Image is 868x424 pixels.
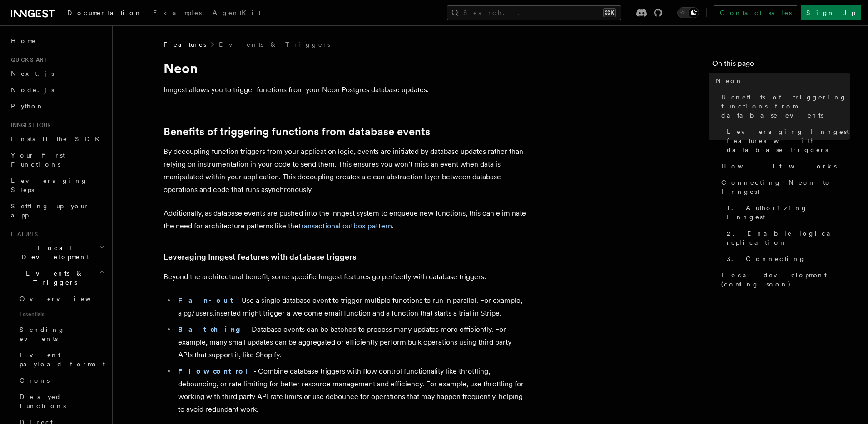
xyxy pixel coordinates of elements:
a: Crons [16,372,107,389]
span: Examples [153,9,202,16]
a: Benefits of triggering functions from database events [164,125,430,138]
button: Search...⌘K [447,5,621,20]
span: Crons [20,377,50,384]
button: Local Development [7,240,107,265]
span: 3. Connecting [727,254,806,263]
span: Delayed functions [20,393,66,409]
a: Sending events [16,321,107,347]
a: Flow control [178,367,253,375]
a: Home [7,33,107,49]
button: Toggle dark mode [677,7,699,18]
span: Setting up your app [11,202,89,219]
span: Events & Triggers [7,269,99,287]
a: Examples [148,3,207,25]
span: Node.js [11,86,54,94]
span: Install the SDK [11,135,105,143]
button: Events & Triggers [7,265,107,291]
a: Events & Triggers [219,40,330,49]
span: Local development (coming soon) [721,271,850,289]
a: Your first Functions [7,147,107,173]
p: Inngest allows you to trigger functions from your Neon Postgres database updates. [164,84,527,96]
h4: On this page [712,58,850,73]
span: Overview [20,295,113,302]
a: Leveraging Inngest features with database triggers [723,123,850,158]
span: Inngest tour [7,122,51,129]
span: Documentation [67,9,142,16]
a: Sign Up [801,5,861,20]
span: Python [11,103,44,110]
a: Node.js [7,82,107,98]
a: Fan-out [178,296,237,305]
span: 1. Authorizing Inngest [727,203,850,222]
span: Your first Functions [11,152,65,168]
a: 1. Authorizing Inngest [723,200,850,225]
span: AgentKit [213,9,261,16]
a: How it works [718,158,850,174]
a: Connecting Neon to Inngest [718,174,850,200]
a: Benefits of triggering functions from database events [718,89,850,123]
span: Connecting Neon to Inngest [721,178,850,196]
a: transactional outbox pattern [298,222,392,230]
a: Python [7,98,107,114]
a: Delayed functions [16,389,107,414]
h1: Neon [164,60,527,76]
span: Benefits of triggering functions from database events [721,93,850,120]
span: Sending events [20,326,65,342]
a: Install the SDK [7,131,107,147]
span: Home [11,36,36,45]
span: Essentials [16,307,107,321]
a: Leveraging Steps [7,173,107,198]
a: 3. Connecting [723,251,850,267]
a: Batching [178,325,247,334]
a: Overview [16,291,107,307]
a: Event payload format [16,347,107,372]
a: Neon [712,73,850,89]
span: Event payload format [20,351,105,368]
kbd: ⌘K [603,8,616,17]
span: Features [164,40,206,49]
p: By decoupling function triggers from your application logic, events are initiated by database upd... [164,145,527,196]
li: - Combine database triggers with flow control functionality like throttling, debouncing, or rate ... [175,365,527,416]
a: Leveraging Inngest features with database triggers [164,251,356,263]
a: Documentation [62,3,148,25]
a: AgentKit [207,3,266,25]
span: Features [7,231,38,238]
span: Leveraging Inngest features with database triggers [727,127,850,154]
p: Beyond the architectural benefit, some specific Inngest features go perfectly with database trigg... [164,271,527,283]
a: Setting up your app [7,198,107,223]
a: Contact sales [714,5,797,20]
span: How it works [721,162,837,171]
span: Neon [716,76,743,85]
p: Additionally, as database events are pushed into the Inngest system to enqueue new functions, thi... [164,207,527,232]
span: Local Development [7,243,99,261]
span: 2. Enable logical replication [727,229,850,247]
span: Next.js [11,70,54,77]
span: Leveraging Steps [11,177,88,193]
a: Local development (coming soon) [718,267,850,292]
a: Next.js [7,65,107,82]
span: Quick start [7,56,47,64]
li: - Database events can be batched to process many updates more efficiently. For example, many smal... [175,323,527,361]
li: - Use a single database event to trigger multiple functions to run in parallel. For example, a pg... [175,294,527,320]
a: 2. Enable logical replication [723,225,850,251]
